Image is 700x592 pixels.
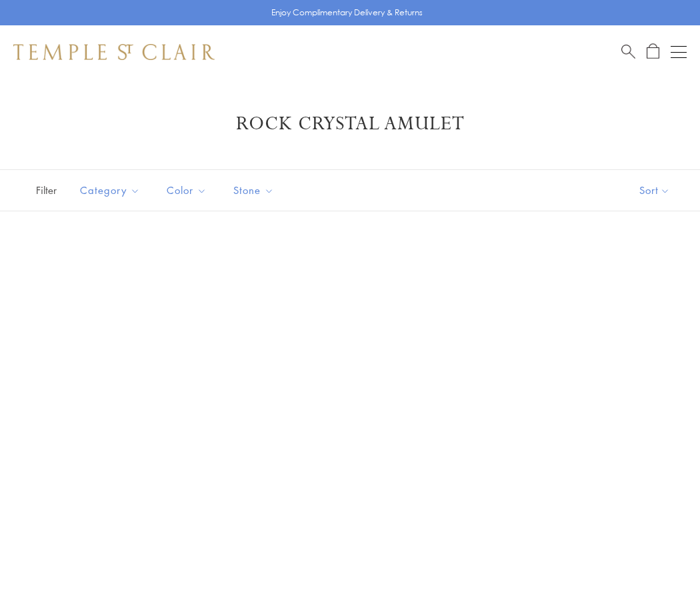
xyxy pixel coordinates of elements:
[227,182,284,199] span: Stone
[160,182,217,199] span: Color
[621,43,635,60] a: Search
[70,175,150,205] button: Category
[271,6,423,19] p: Enjoy Complimentary Delivery & Returns
[157,175,217,205] button: Color
[13,44,215,60] img: Temple St. Clair
[671,44,687,60] button: Open navigation
[647,43,659,60] a: Open Shopping Bag
[73,182,150,199] span: Category
[609,170,700,211] button: Show sort by
[223,175,284,205] button: Stone
[33,112,667,136] h1: Rock Crystal Amulet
